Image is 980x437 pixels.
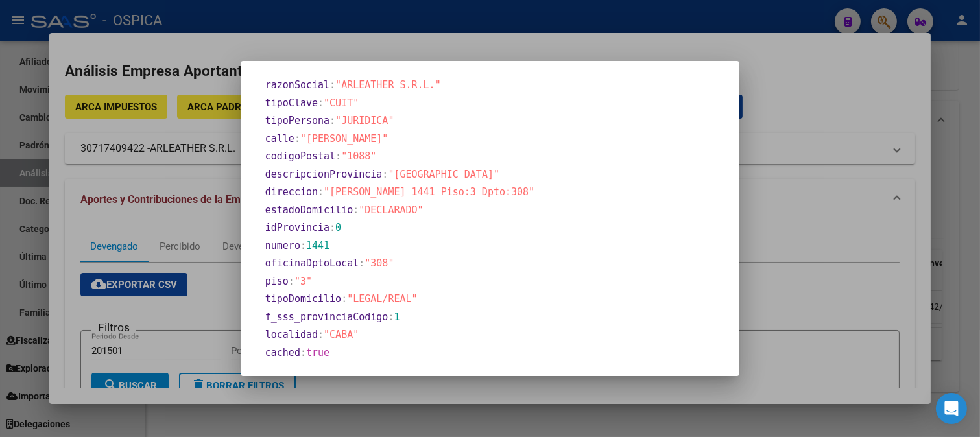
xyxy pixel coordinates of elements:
[306,347,329,359] span: true
[394,311,400,323] span: 1
[265,276,289,287] span: piso
[318,97,324,109] span: :
[318,329,324,340] span: :
[265,150,335,162] span: codigoPostal
[353,204,359,216] span: :
[265,133,294,145] span: calle
[329,115,335,126] span: :
[324,329,359,340] span: "CABA"
[300,133,388,145] span: "[PERSON_NAME]"
[265,257,359,269] span: oficinaDptoLocal
[294,276,312,287] span: "3"
[335,150,341,162] span: :
[294,133,300,145] span: :
[341,150,376,162] span: "1088"
[300,347,306,359] span: :
[289,276,294,287] span: :
[329,79,335,91] span: :
[347,293,417,305] span: "LEGAL/REAL"
[265,311,388,323] span: f_sss_provinciaCodigo
[382,169,388,180] span: :
[335,79,441,91] span: "ARLEATHER S.R.L."
[318,186,324,198] span: :
[335,115,394,126] span: "JURIDICA"
[265,329,318,340] span: localidad
[265,97,318,109] span: tipoClave
[388,311,394,323] span: :
[265,186,318,198] span: direccion
[936,393,967,424] div: Open Intercom Messenger
[306,240,329,252] span: 1441
[365,257,394,269] span: "308"
[265,169,383,180] span: descripcionProvincia
[359,204,423,216] span: "DECLARADO"
[265,293,341,305] span: tipoDomicilio
[359,257,365,269] span: :
[324,186,534,198] span: "[PERSON_NAME] 1441 Piso:3 Dpto:308"
[300,240,306,252] span: :
[341,293,347,305] span: :
[329,222,335,233] span: :
[265,240,300,252] span: numero
[265,347,300,359] span: cached
[265,115,329,126] span: tipoPersona
[324,97,359,109] span: "CUIT"
[335,222,341,233] span: 0
[388,169,499,180] span: "[GEOGRAPHIC_DATA]"
[265,204,353,216] span: estadoDomicilio
[265,222,329,233] span: idProvincia
[265,79,329,91] span: razonSocial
